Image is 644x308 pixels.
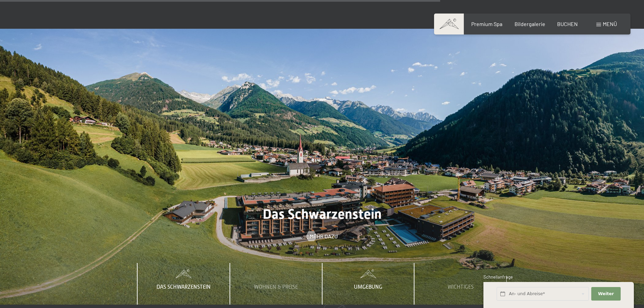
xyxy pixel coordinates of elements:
span: Wichtiges [448,284,474,290]
a: Premium Spa [471,21,502,27]
span: Das Schwarzenstein [263,206,382,222]
a: BUCHEN [557,21,578,27]
span: Weiter [598,291,614,297]
span: Umgebung [354,284,382,290]
span: Mehr dazu [310,233,338,240]
button: Weiter [591,287,620,301]
span: Wohnen & Preise [254,284,298,290]
span: Menü [603,21,617,27]
a: Mehr dazu [306,233,338,240]
span: Das Schwarzenstein [157,284,211,290]
a: Bildergalerie [515,21,545,27]
span: Schnellanfrage [483,274,513,280]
